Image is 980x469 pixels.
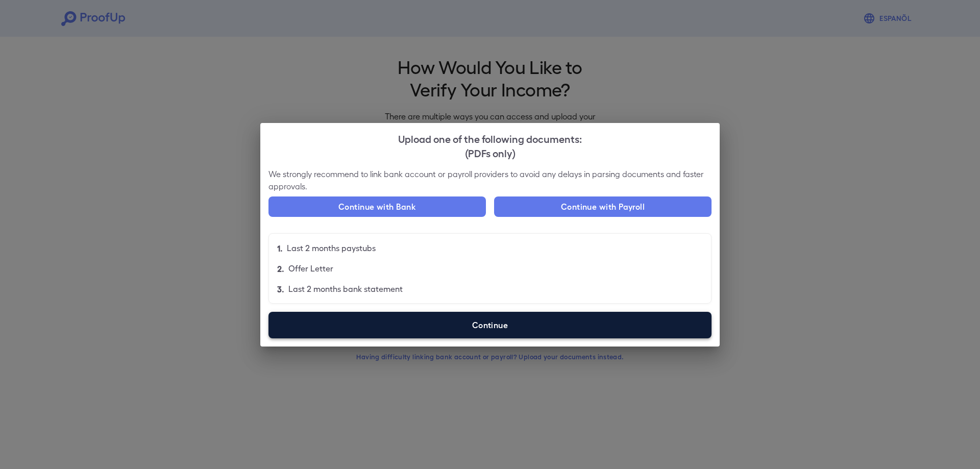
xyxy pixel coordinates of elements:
p: Last 2 months paystubs [287,242,376,254]
p: We strongly recommend to link bank account or payroll providers to avoid any delays in parsing do... [268,168,712,192]
p: Offer Letter [288,262,333,275]
label: Continue [268,312,712,338]
p: 3. [277,283,284,295]
button: Continue with Bank [268,196,486,217]
p: Last 2 months bank statement [288,283,403,295]
button: Continue with Payroll [494,196,712,217]
p: 2. [277,262,284,275]
p: 1. [277,242,283,254]
div: (PDFs only) [268,145,712,160]
h2: Upload one of the following documents: [260,123,720,168]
